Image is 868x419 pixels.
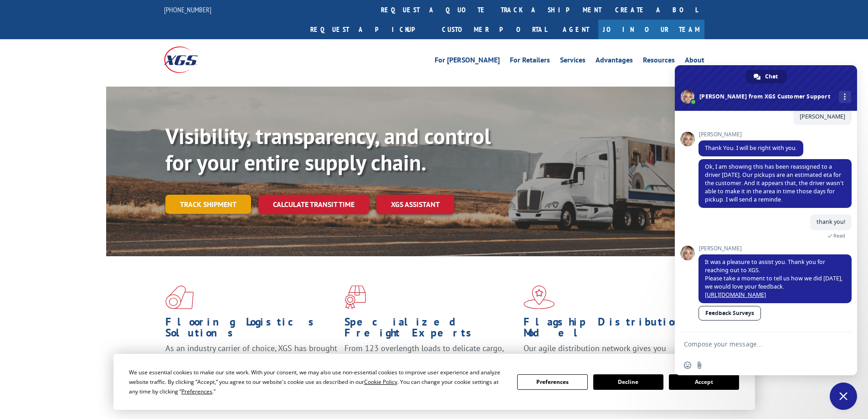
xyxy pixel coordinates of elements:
[705,258,842,299] span: It was a pleasure to assist you. Thank you for reaching out to XGS. Please take a moment to tell ...
[554,20,598,39] a: Agent
[165,195,251,214] a: Track shipment
[596,57,633,67] a: Advantages
[364,378,397,386] span: Cookie Policy
[800,113,845,120] span: [PERSON_NAME]
[830,383,857,410] a: Close chat
[113,354,755,410] div: Cookie Consent Prompt
[165,316,338,343] h1: Flooring Logistics Solutions
[684,332,830,355] textarea: Compose your message...
[705,144,797,152] span: Thank You. I will be right with you.
[699,245,852,252] span: [PERSON_NAME]
[435,57,500,67] a: For [PERSON_NAME]
[560,57,586,67] a: Services
[258,195,369,214] a: Calculate transit time
[685,57,704,67] a: About
[303,20,435,39] a: Request a pickup
[705,291,766,299] a: [URL][DOMAIN_NAME]
[643,57,675,67] a: Resources
[598,20,704,39] a: Join Our Team
[181,388,212,395] span: Preferences
[344,285,366,309] img: xgs-icon-focused-on-flooring-red
[344,316,517,343] h1: Specialized Freight Experts
[705,163,844,203] span: Ok, I am showing this has been reassigned to a driver [DATE]. Our pickups are an estimated eta fo...
[699,131,803,138] span: [PERSON_NAME]
[765,70,778,83] span: Chat
[669,374,739,390] button: Accept
[745,70,787,83] a: Chat
[684,362,691,369] span: Insert an emoji
[510,57,550,67] a: For Retailers
[696,362,703,369] span: Send a file
[524,285,555,309] img: xgs-icon-flagship-distribution-model-red
[593,374,663,390] button: Decline
[129,367,506,396] div: We use essential cookies to make our site work. With your consent, we may also use non-essential ...
[165,122,491,176] b: Visibility, transparency, and control for your entire supply chain.
[517,374,587,390] button: Preferences
[164,5,211,14] a: [PHONE_NUMBER]
[435,20,554,39] a: Customer Portal
[524,316,696,343] h1: Flagship Distribution Model
[165,285,194,309] img: xgs-icon-total-supply-chain-intelligence-red
[376,195,454,214] a: XGS ASSISTANT
[817,218,845,226] span: thank you!
[165,343,337,375] span: As an industry carrier of choice, XGS has brought innovation and dedication to flooring logistics...
[524,343,691,364] span: Our agile distribution network gives you nationwide inventory management on demand.
[699,306,761,321] a: Feedback Surveys
[833,233,845,239] span: Read
[344,343,517,383] p: From 123 overlength loads to delicate cargo, our experienced staff knows the best way to move you...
